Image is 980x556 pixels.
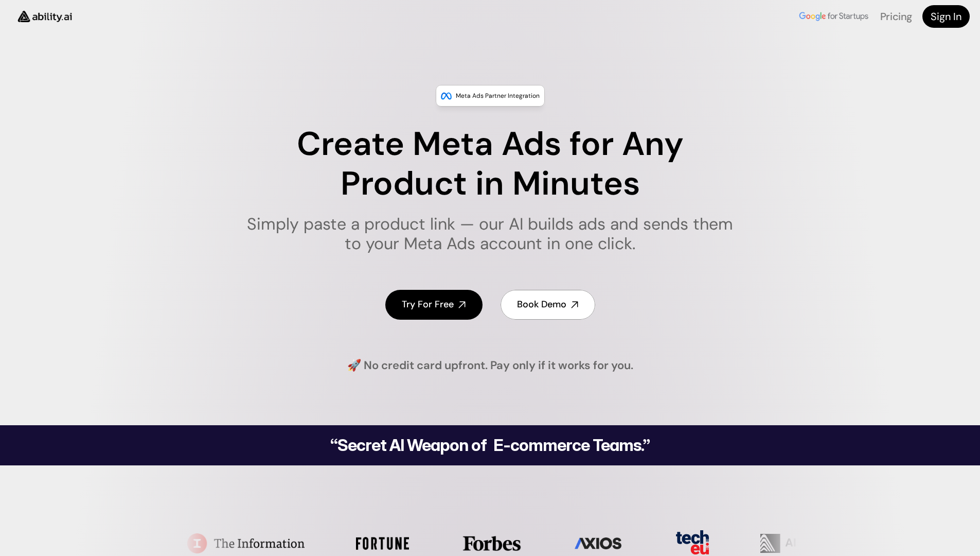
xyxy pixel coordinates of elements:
[347,358,633,374] h4: 🚀 No credit card upfront. Pay only if it works for you.
[304,437,676,454] h2: “Secret AI Weapon of E-commerce Teams.”
[240,125,740,204] h1: Create Meta Ads for Any Product in Minutes
[385,290,483,319] a: Try For Free
[240,214,740,254] h1: Simply paste a product link — our AI builds ads and sends them to your Meta Ads account in one cl...
[501,290,595,319] a: Book Demo
[880,10,912,23] a: Pricing
[456,91,540,101] p: Meta Ads Partner Integration
[922,5,970,28] a: Sign In
[402,298,454,311] h4: Try For Free
[931,9,961,24] h4: Sign In
[517,298,566,311] h4: Book Demo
